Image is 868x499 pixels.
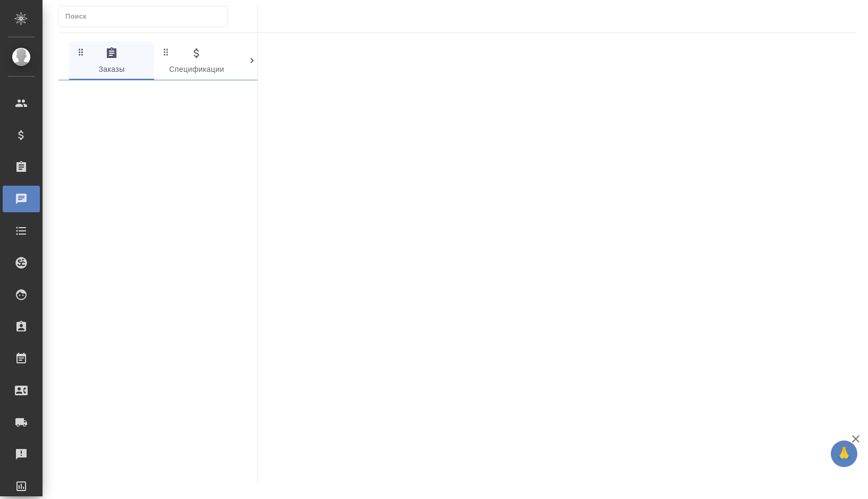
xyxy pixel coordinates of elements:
[76,47,86,57] svg: Зажми и перетащи, чтобы поменять порядок вкладок
[65,9,227,24] input: Поиск
[246,47,318,76] span: Клиенты
[246,47,256,57] svg: Зажми и перетащи, чтобы поменять порядок вкладок
[835,443,853,465] span: 🙏
[161,47,171,57] svg: Зажми и перетащи, чтобы поменять порядок вкладок
[161,47,233,76] span: Спецификации
[831,440,857,467] button: 🙏
[75,47,148,76] span: Заказы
